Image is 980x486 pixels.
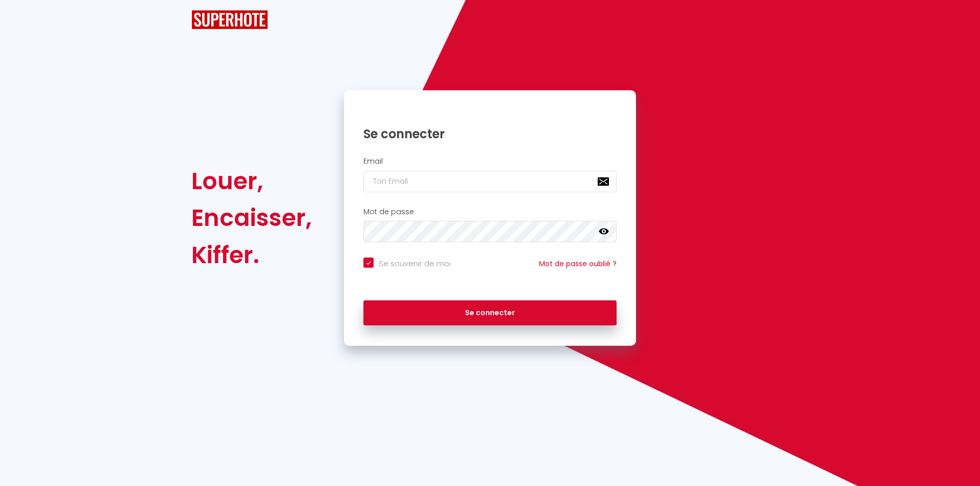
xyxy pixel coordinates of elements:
[191,237,312,273] div: Kiffer.
[191,163,312,199] div: Louer,
[191,199,312,236] div: Encaisser,
[363,126,617,142] h1: Se connecter
[191,10,268,29] img: SuperHote logo
[363,157,617,166] h2: Email
[363,300,617,326] button: Se connecter
[539,259,617,269] a: Mot de passe oublié ?
[363,208,617,216] h2: Mot de passe
[363,171,617,192] input: Ton Email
